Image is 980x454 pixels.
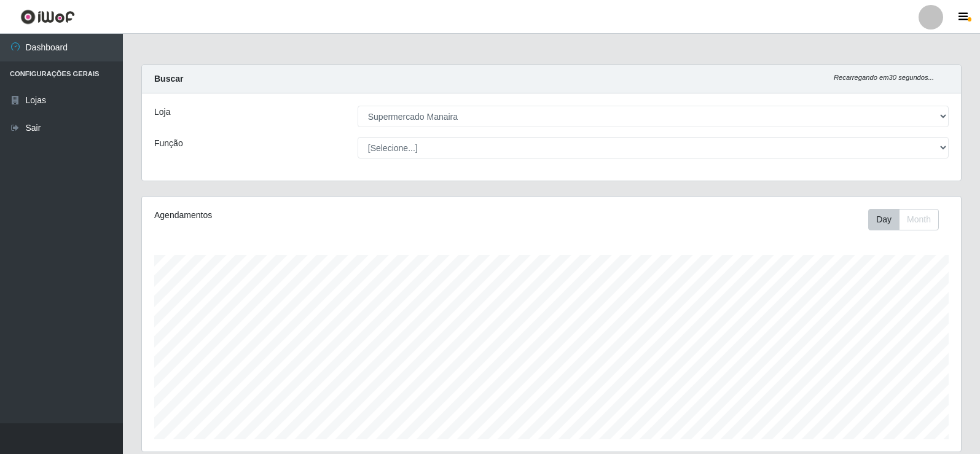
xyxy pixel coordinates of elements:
[868,209,949,230] div: Toolbar with button groups
[868,209,900,230] button: Day
[868,209,939,230] div: First group
[154,74,183,84] strong: Buscar
[154,106,170,119] label: Loja
[154,137,183,150] label: Função
[834,74,934,81] i: Recarregando em 30 segundos...
[20,9,75,25] img: CoreUI Logo
[899,209,939,230] button: Month
[154,209,474,222] div: Agendamentos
